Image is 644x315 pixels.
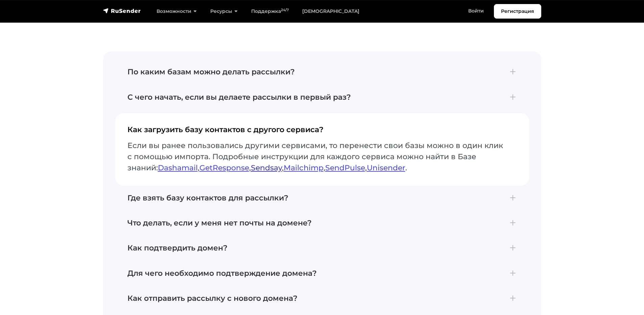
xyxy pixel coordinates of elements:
[295,4,366,18] a: [DEMOGRAPHIC_DATA]
[281,8,289,12] sup: 24/7
[127,93,517,102] h4: С чего начать, если вы делаете рассылки в первый раз?
[494,4,541,19] a: Регистрация
[158,163,198,172] a: Dashamail
[251,163,282,172] a: Sendsay
[127,244,517,252] h4: Как подтвердить домен?
[325,163,365,172] a: SendPulse
[284,163,324,172] a: Mailchimp
[127,140,517,173] p: Если вы ранее пользовались другими сервисами, то перенести свои базы можно в один клик с помощью ...
[198,163,199,172] a: ,
[324,163,325,172] a: ,
[244,4,295,18] a: Поддержка24/7
[150,4,204,18] a: Возможности
[282,163,284,172] a: ,
[249,163,251,172] a: ,
[367,163,405,172] a: Unisender
[127,219,517,227] h4: Что делать, если у меня нет почты на домене?
[127,294,517,303] h4: Как отправить рассылку с нового домена?
[199,163,249,172] a: GetResponse
[405,163,407,172] a: .
[127,68,517,76] h4: По каким базам можно делать рассылки?
[365,163,367,172] a: ,
[127,269,517,278] h4: Для чего необходимо подтверждение домена?
[103,7,141,14] img: RuSender
[127,194,517,202] h4: Где взять базу контактов для рассылки?
[461,4,491,18] a: Войти
[127,125,517,140] h4: Как загрузить базу контактов с другого сервиса?
[204,4,244,18] a: Ресурсы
